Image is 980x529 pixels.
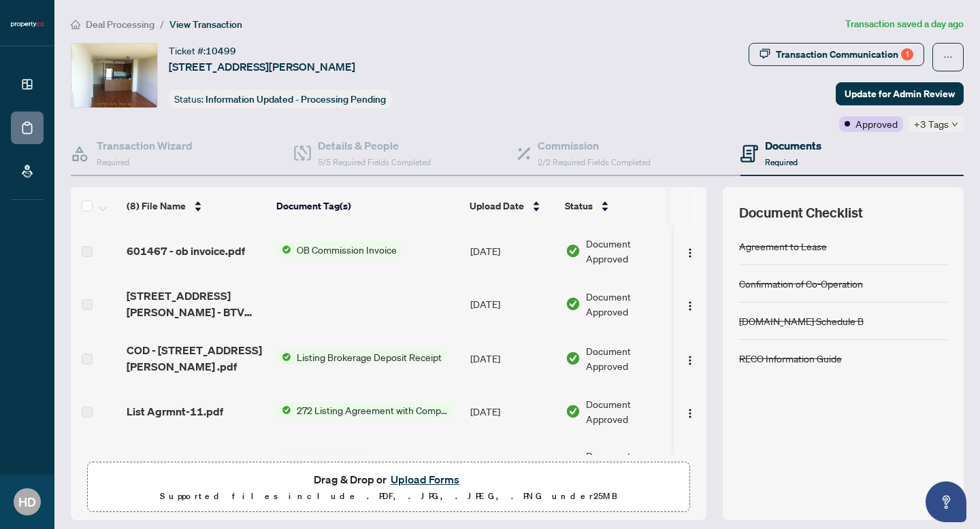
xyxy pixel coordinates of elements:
[71,20,80,29] span: home
[776,44,913,65] div: Transaction Communication
[538,137,651,154] h4: Commission
[943,52,953,62] span: ellipsis
[765,137,821,154] h4: Documents
[127,288,265,320] span: [STREET_ADDRESS][PERSON_NAME] - BTV Letter.pdf
[276,403,291,417] img: Status Icon
[464,187,559,225] th: Upload Date
[566,296,581,311] img: Document Status
[276,454,291,469] img: Status Icon
[271,187,464,225] th: Document Tag(s)
[470,199,524,214] span: Upload Date
[465,277,560,331] td: [DATE]
[538,157,651,167] span: 2/2 Required Fields Completed
[679,293,701,315] button: Logo
[276,349,447,364] button: Status IconListing Brokerage Deposit Receipt
[679,400,701,422] button: Logo
[566,351,581,366] img: Document Status
[765,157,798,167] span: Required
[586,396,670,426] span: Document Approved
[586,448,670,478] span: Document Approved
[586,289,670,319] span: Document Approved
[559,187,675,225] th: Status
[169,58,355,75] span: [STREET_ADDRESS][PERSON_NAME]
[276,454,370,469] button: Status IconMLS Data Sheet
[318,137,431,154] h4: Details & People
[566,404,581,419] img: Document Status
[169,18,242,31] span: View Transaction
[97,137,193,154] h4: Transaction Wizard
[291,349,447,364] span: Listing Brokerage Deposit Receipt
[685,248,696,258] img: Logo
[465,225,560,277] td: [DATE]
[291,454,370,469] span: MLS Data Sheet
[291,403,453,417] span: 272 Listing Agreement with Company Schedule A
[314,471,463,488] span: Drag & Drop or
[127,403,223,420] span: List Agrmnt-11.pdf
[127,199,186,214] span: (8) File Name
[679,240,701,262] button: Logo
[97,157,129,167] span: Required
[160,16,164,32] li: /
[169,43,236,58] div: Ticket #:
[855,116,898,131] span: Approved
[586,343,670,373] span: Document Approved
[565,199,593,214] span: Status
[291,242,402,257] span: OB Commission Invoice
[836,82,964,105] button: Update for Admin Review
[127,243,245,259] span: 601467 - ob invoice.pdf
[88,462,689,513] span: Drag & Drop orUpload FormsSupported files include .PDF, .JPG, .JPEG, .PNG under25MB
[18,492,36,511] span: HD
[739,313,864,328] div: [DOMAIN_NAME] Schedule B
[465,331,560,386] td: [DATE]
[566,243,581,258] img: Document Status
[465,386,560,437] td: [DATE]
[739,276,863,291] div: Confirmation of Co-Operation
[121,187,271,225] th: (8) File Name
[387,471,463,488] button: Upload Forms
[586,236,670,266] span: Document Approved
[685,355,696,366] img: Logo
[276,242,291,257] img: Status Icon
[71,44,157,107] img: IMG-N12369054_1.jpg
[679,347,701,369] button: Logo
[276,403,453,417] button: Status Icon272 Listing Agreement with Company Schedule A
[739,203,863,222] span: Document Checklist
[318,157,431,167] span: 5/5 Required Fields Completed
[739,351,842,366] div: RECO Information Guide
[169,90,391,108] div: Status:
[127,342,265,375] span: COD - [STREET_ADDRESS][PERSON_NAME] .pdf
[11,20,44,29] img: logo
[749,43,924,66] button: Transaction Communication1
[276,349,291,364] img: Status Icon
[465,437,560,489] td: [DATE]
[845,83,955,105] span: Update for Admin Review
[206,93,386,105] span: Information Updated - Processing Pending
[96,488,681,505] p: Supported files include .PDF, .JPG, .JPEG, .PNG under 25 MB
[926,481,966,522] button: Open asap
[86,18,154,31] span: Deal Processing
[951,121,958,128] span: down
[276,242,402,257] button: Status IconOB Commission Invoice
[685,408,696,419] img: Logo
[206,45,236,57] span: 10499
[914,116,949,132] span: +3 Tags
[739,239,827,254] div: Agreement to Lease
[685,301,696,311] img: Logo
[845,16,964,32] article: Transaction saved a day ago
[901,48,913,61] div: 1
